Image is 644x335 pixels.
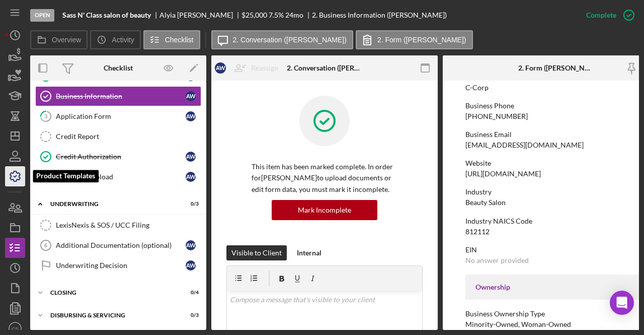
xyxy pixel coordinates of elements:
[35,215,201,235] a: LexisNexis & SOS / UCC Filing
[465,256,529,264] div: No answer provided
[186,172,196,182] div: A W
[518,64,594,72] div: 2. Form ([PERSON_NAME])
[56,92,186,100] div: Business Information
[576,5,639,25] button: Complete
[186,260,196,271] div: A W
[56,173,186,181] div: Document Upload
[165,36,194,44] label: Checklist
[285,11,303,19] div: 24 mo
[272,200,377,220] button: Mark Incomplete
[465,112,528,120] div: [PHONE_NUMBER]
[215,62,226,74] div: A W
[50,312,174,318] div: Disbursing & Servicing
[35,86,201,106] a: Business InformationAW
[298,200,351,220] div: Mark Incomplete
[50,201,174,207] div: Underwriting
[287,64,362,72] div: 2. Conversation ([PERSON_NAME])
[226,245,287,260] button: Visible to Client
[12,326,18,331] text: CS
[465,170,541,178] div: [URL][DOMAIN_NAME]
[356,30,473,49] button: 2. Form ([PERSON_NAME])
[159,11,242,19] div: Alyia [PERSON_NAME]
[44,173,47,180] tspan: 5
[252,161,397,195] p: This item has been marked complete. In order for [PERSON_NAME] to upload documents or edit form d...
[35,235,201,255] a: 6Additional Documentation (optional)AW
[44,242,47,248] tspan: 6
[50,290,174,296] div: Closing
[30,30,88,49] button: Overview
[186,152,196,162] div: A W
[186,111,196,121] div: A W
[52,36,81,44] label: Overview
[56,112,186,120] div: Application Form
[465,84,489,92] div: C-Corp
[297,245,321,260] div: Internal
[211,30,353,49] button: 2. Conversation ([PERSON_NAME])
[143,30,200,49] button: Checklist
[62,11,151,19] b: Sass N' Class salon of beauty
[181,312,199,318] div: 0 / 3
[44,113,47,119] tspan: 3
[56,261,186,270] div: Underwriting Decision
[30,9,54,22] div: Open
[35,147,201,167] a: Credit AuthorizationAW
[465,141,584,149] div: [EMAIL_ADDRESS][DOMAIN_NAME]
[56,132,201,141] div: Credit Report
[186,240,196,250] div: A W
[56,153,186,161] div: Credit Authorization
[186,91,196,101] div: A W
[210,58,288,78] button: AWReassign
[377,36,466,44] label: 2. Form ([PERSON_NAME])
[586,5,616,25] div: Complete
[312,11,447,19] div: 2. Business Information ([PERSON_NAME])
[231,245,282,260] div: Visible to Client
[610,291,634,315] div: Open Intercom Messenger
[181,290,199,296] div: 0 / 4
[35,167,201,187] a: 5Document UploadAW
[56,241,186,249] div: Additional Documentation (optional)
[35,126,201,147] a: Credit Report
[104,64,133,72] div: Checklist
[242,11,267,19] span: $25,000
[292,245,327,260] button: Internal
[465,320,571,328] div: Minority-Owned, Woman-Owned
[465,228,490,236] div: 812112
[35,106,201,126] a: 3Application FormAW
[233,36,347,44] label: 2. Conversation ([PERSON_NAME])
[251,58,278,78] div: Reassign
[465,198,506,207] div: Beauty Salon
[475,283,636,291] div: Ownership
[35,255,201,276] a: Underwriting DecisionAW
[181,201,199,207] div: 0 / 3
[112,36,134,44] label: Activity
[269,11,284,19] div: 7.5 %
[90,30,140,49] button: Activity
[56,221,201,229] div: LexisNexis & SOS / UCC Filing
